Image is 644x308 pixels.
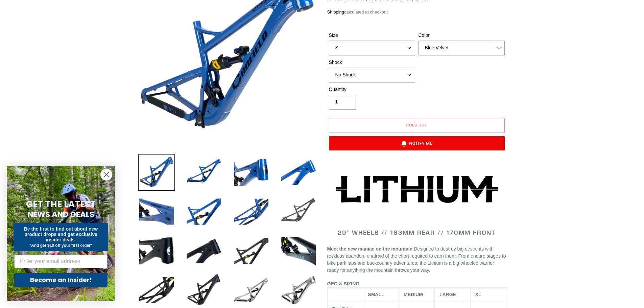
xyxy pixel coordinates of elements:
label: Quantity [329,86,415,93]
img: Load image into Gallery viewer, LITHIUM - Frameset [138,193,175,230]
button: Close dialog [100,169,112,181]
img: Load image into Gallery viewer, LITHIUM - Frameset [185,232,222,269]
span: MEDIUM [404,292,423,297]
span: GET THE LATEST [26,198,96,210]
label: Color [419,32,505,39]
span: *And get $10 off your first order* [29,243,92,248]
span: XL [475,292,481,297]
img: Load image into Gallery viewer, LITHIUM - Frameset [280,232,317,269]
img: Load image into Gallery viewer, LITHIUM - Frameset [138,154,175,191]
span: Be the first to find out about new product drops and get exclusive insider deals. [24,226,98,242]
img: Load image into Gallery viewer, LITHIUM - Frameset [233,193,270,230]
img: Load image into Gallery viewer, LITHIUM - Frameset [185,193,222,230]
input: Enter your email address [14,255,108,268]
button: Sold out [329,118,505,133]
span: SMALL [368,292,384,297]
span: Sold out [406,122,428,127]
img: Load image into Gallery viewer, LITHIUM - Frameset [185,154,222,191]
a: Shipping [327,9,344,15]
span: Designed to destroy big descents with reckless abandon, unafraid of the effort required to earn t... [327,246,506,273]
span: LARGE [439,292,456,297]
img: Load image into Gallery viewer, LITHIUM - Frameset [233,154,270,191]
span: 29" WHEELS // 163mm REAR // 170mm FRONT [338,229,496,236]
div: calculated at checkout. [327,9,506,16]
button: Notify Me [329,136,505,150]
img: Load image into Gallery viewer, LITHIUM - Frameset [233,232,270,269]
button: Become an Insider! [14,273,108,287]
span: NEWS AND DEALS [28,209,94,220]
label: Size [329,32,415,39]
img: Load image into Gallery viewer, LITHIUM - Frameset [280,193,317,230]
span: GEO & SIZING [327,281,360,286]
img: Load image into Gallery viewer, LITHIUM - Frameset [280,154,317,191]
img: Load image into Gallery viewer, LITHIUM - Frameset [138,232,175,269]
span: . [429,267,430,273]
b: Meet the new maniac on the mountain. [327,246,414,252]
img: Lithium-Logo_480x480.png [336,176,498,203]
label: Shock [329,59,415,66]
span: From enduro stages to bike park laps and backcountry adventures, the Lithium is a big-wheeled war... [327,253,506,273]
